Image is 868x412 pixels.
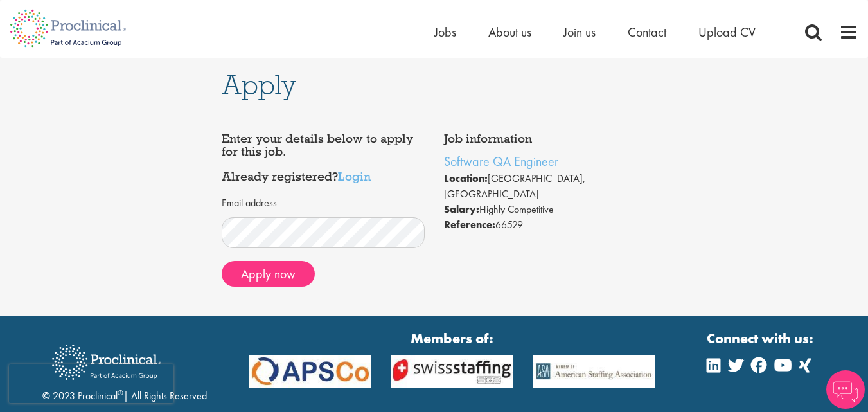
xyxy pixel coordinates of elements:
strong: Location: [444,172,488,185]
iframe: reCAPTCHA [9,364,173,403]
strong: Reference: [444,218,495,231]
a: Software QA Engineer [444,153,558,170]
strong: Connect with us: [707,328,816,348]
strong: Members of: [249,328,655,348]
a: Login [338,168,371,184]
label: Email address [222,196,277,211]
h4: Job information [444,132,646,145]
img: APSCo [381,355,522,387]
a: Upload CV [698,24,756,40]
a: Jobs [434,24,456,40]
button: Apply now [222,261,315,287]
li: 66529 [444,217,646,233]
li: Highly Competitive [444,202,646,217]
span: Apply [222,67,296,102]
div: © 2023 Proclinical | All Rights Reserved [42,335,207,404]
img: Chatbot [826,370,865,409]
a: Join us [563,24,596,40]
a: Contact [628,24,666,40]
h4: Enter your details below to apply for this job. Already registered? [222,132,424,183]
a: About us [488,24,531,40]
img: APSCo [240,355,381,387]
img: APSCo [523,355,664,387]
li: [GEOGRAPHIC_DATA], [GEOGRAPHIC_DATA] [444,171,646,202]
img: Proclinical Recruitment [42,336,171,389]
strong: Salary: [444,202,479,216]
